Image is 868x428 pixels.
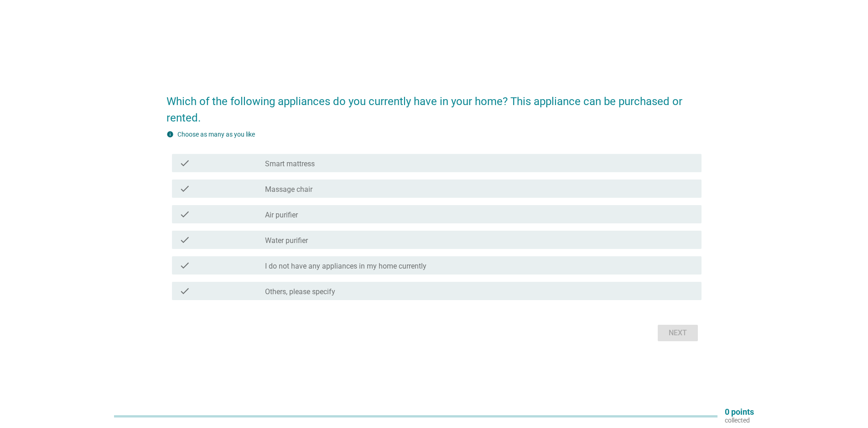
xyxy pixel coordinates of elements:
p: collected [725,416,754,424]
i: check [179,234,190,245]
label: Air purifier [265,211,298,220]
i: check [179,209,190,220]
i: check [179,158,190,169]
i: check [179,285,190,296]
label: Water purifier [265,236,308,245]
i: info [166,131,174,138]
label: Massage chair [265,185,312,194]
h2: Which of the following appliances do you currently have in your home? This appliance can be purch... [166,84,702,126]
label: I do not have any appliances in my home currently [265,262,426,271]
p: 0 points [725,408,754,416]
i: check [179,260,190,271]
label: Others, please specify [265,287,335,296]
i: check [179,183,190,194]
label: Smart mattress [265,159,315,169]
label: Choose as many as you like [177,131,255,138]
